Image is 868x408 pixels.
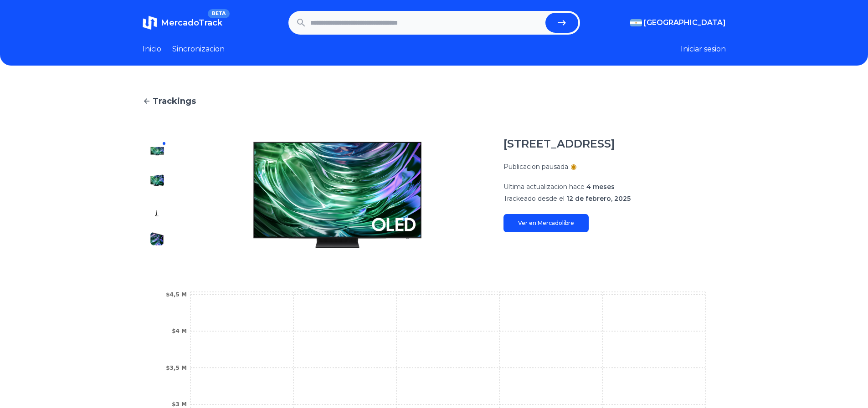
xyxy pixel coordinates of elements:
[644,17,726,28] span: [GEOGRAPHIC_DATA]
[150,173,164,188] img: 55 Oled S90d 4k
[503,183,585,191] span: Ultima actualizacion hace
[630,17,726,28] button: [GEOGRAPHIC_DATA]
[190,137,485,253] img: 55 Oled S90d 4k
[150,231,164,246] img: 55 Oled S90d 4k
[153,95,196,107] span: Trackings
[172,401,187,408] tspan: $3 M
[208,9,229,18] span: BETA
[503,214,589,232] a: Ver en Mercadolibre
[143,44,161,55] a: Inicio
[143,15,222,30] a: MercadoTrackBETA
[150,202,164,217] img: 55 Oled S90d 4k
[630,19,642,26] img: Argentina
[681,44,726,55] button: Iniciar sesion
[172,44,225,55] a: Sincronizacion
[143,15,157,30] img: MercadoTrack
[172,328,187,334] tspan: $4 M
[586,183,615,191] span: 4 meses
[503,162,568,171] p: Publicacion pausada
[143,95,726,107] a: Trackings
[150,144,164,158] img: 55 Oled S90d 4k
[161,18,222,28] span: MercadoTrack
[503,137,615,151] h1: [STREET_ADDRESS]
[503,194,565,203] span: Trackeado desde el
[566,194,631,203] span: 12 de febrero, 2025
[166,291,187,298] tspan: $4,5 M
[166,365,187,371] tspan: $3,5 M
